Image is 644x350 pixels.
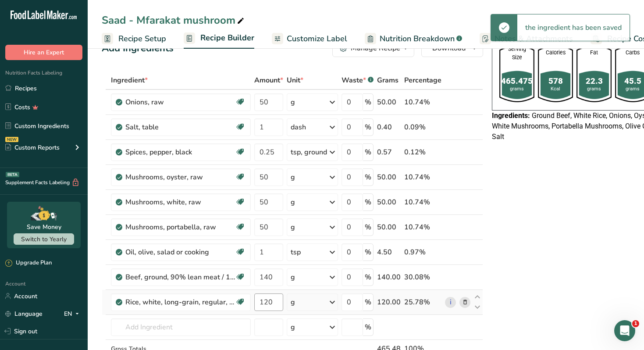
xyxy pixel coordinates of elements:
div: Mushrooms, white, raw [125,197,235,207]
div: Salt, table [125,122,235,132]
div: Calories [538,49,573,57]
div: grams [576,86,612,93]
div: Fat [576,49,612,57]
a: Customize Label [272,29,347,49]
div: 140.00 [377,272,401,282]
div: 10.74% [404,97,441,107]
div: Upgrade Plan [5,259,52,268]
img: resturant-shape.ead3938.png [538,45,573,102]
div: dash [291,122,306,132]
div: Onions, raw [125,97,235,107]
span: Switch to Yearly [21,235,67,243]
span: 1 [632,320,639,327]
img: resturant-shape.ead3938.png [576,45,612,102]
div: 465.475 [499,75,534,88]
div: Rice, white, long-grain, regular, cooked, unenriched, with salt [125,297,235,307]
a: Language [5,306,43,321]
div: 25.78% [404,297,441,307]
div: 0.40 [377,122,401,132]
div: g [291,322,295,332]
div: 0.09% [404,122,441,132]
div: g [291,97,295,107]
span: Unit [287,75,303,86]
a: Recipe Builder [184,28,254,49]
div: NEW [5,137,18,142]
button: Hire an Expert [5,45,82,60]
div: tsp, ground [291,147,327,157]
div: 4.50 [377,247,401,257]
div: Waste [342,75,374,86]
span: Recipe Setup [118,33,166,45]
div: Spices, pepper, black [125,147,235,157]
div: 120.00 [377,297,401,307]
div: Mushrooms, portabella, raw [125,222,235,232]
a: Nutrition Breakdown [365,29,462,49]
span: Recipe Builder [200,32,254,44]
div: the ingredient has been saved [517,14,630,41]
span: Ingredient [111,75,148,86]
div: tsp [291,247,301,257]
input: Add Ingredient [111,318,251,336]
div: g [291,272,295,282]
a: i [445,297,456,308]
div: Kcal [538,86,573,93]
div: g [291,172,295,182]
div: g [291,297,295,307]
div: BETA [6,172,19,177]
span: Customize Label [287,33,347,45]
div: 50.00 [377,172,401,182]
div: Saad - Mfarakat mushroom [102,12,246,28]
img: resturant-shape.ead3938.png [499,45,534,102]
span: Amount [254,75,283,86]
div: 50.00 [377,197,401,207]
div: Beef, ground, 90% lean meat / 10% fat, crumbles, cooked, pan-browned [125,272,235,282]
div: g [291,222,295,232]
div: 10.74% [404,222,441,232]
div: 0.97% [404,247,441,257]
div: 10.74% [404,197,441,207]
div: 0.57 [377,147,401,157]
span: Grams [377,75,398,86]
button: Switch to Yearly [14,233,74,245]
div: EN [64,308,82,319]
div: Custom Reports [5,143,60,152]
div: 10.74% [404,172,441,182]
div: Mushrooms, oyster, raw [125,172,235,182]
div: 578 [538,75,573,88]
span: Ingredients: [492,111,530,120]
iframe: Intercom live chat [614,320,635,341]
span: Nutrition Breakdown [380,33,455,45]
div: grams [499,86,534,93]
div: Serving Size [499,45,534,61]
div: Save Money [27,222,61,232]
div: 22.3 [576,75,612,88]
div: g [291,197,295,207]
span: Percentage [404,75,441,86]
div: Oil, olive, salad or cooking [125,247,235,257]
div: 50.00 [377,97,401,107]
div: 30.08% [404,272,441,282]
div: 0.12% [404,147,441,157]
a: Recipe Setup [102,29,166,49]
a: Notes & Attachments [480,29,573,49]
div: 50.00 [377,222,401,232]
